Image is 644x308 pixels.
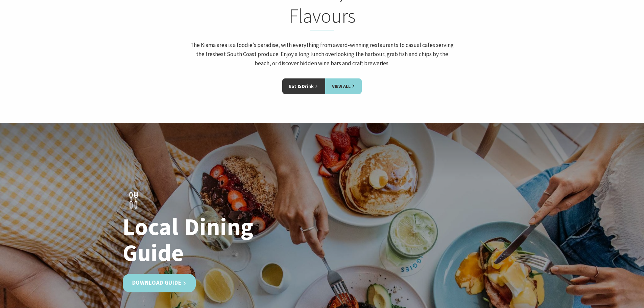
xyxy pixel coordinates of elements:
h1: Local Dining Guide [123,214,314,266]
a: Eat & Drink [282,78,325,94]
a: View All [325,78,362,94]
a: Download Guide [123,274,196,292]
p: The Kiama area is a foodie’s paradise, with everything from award-winning restaurants to casual c... [190,41,455,68]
